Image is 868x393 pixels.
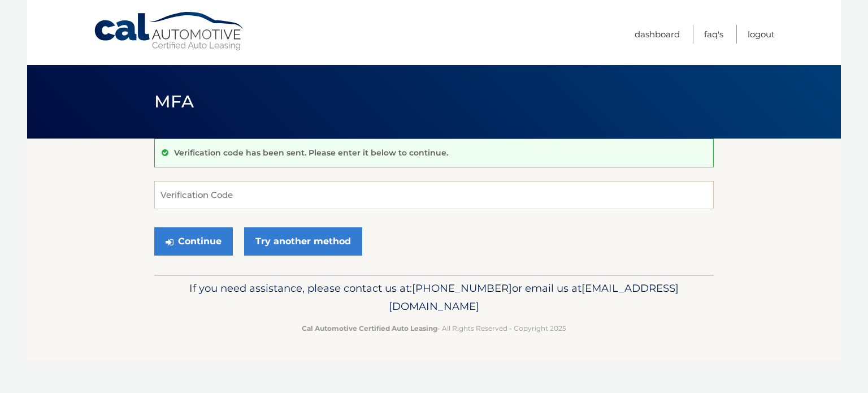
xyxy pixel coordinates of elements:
button: Continue [154,227,233,256]
a: FAQ's [704,25,723,44]
a: Cal Automotive [93,11,246,51]
input: Verification Code [154,181,714,209]
span: [EMAIL_ADDRESS][DOMAIN_NAME] [389,282,679,313]
a: Dashboard [635,25,680,44]
span: MFA [154,91,194,112]
p: - All Rights Reserved - Copyright 2025 [162,322,706,334]
strong: Cal Automotive Certified Auto Leasing [302,324,437,332]
a: Try another method [244,227,362,256]
span: [PHONE_NUMBER] [412,282,512,295]
a: Logout [748,25,775,44]
p: Verification code has been sent. Please enter it below to continue. [174,148,448,158]
p: If you need assistance, please contact us at: or email us at [162,279,706,316]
